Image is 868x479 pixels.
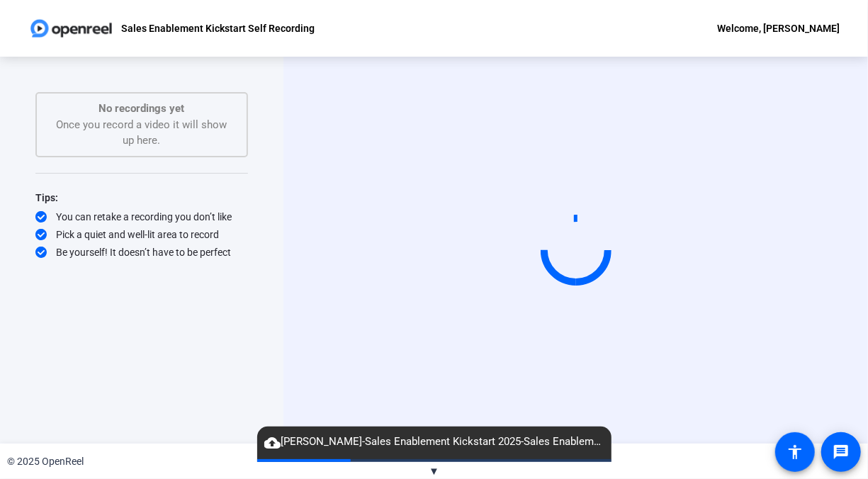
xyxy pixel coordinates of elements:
[264,434,281,451] mat-icon: cloud_upload
[7,454,84,469] div: © 2025 OpenReel
[51,101,232,117] p: No recordings yet
[121,20,315,37] p: Sales Enablement Kickstart Self Recording
[787,444,804,461] mat-icon: accessibility
[51,101,232,149] div: Once you record a video it will show up here.
[833,444,850,461] mat-icon: message
[35,189,248,206] div: Tips:
[717,20,840,37] div: Welcome, [PERSON_NAME]
[35,227,248,242] div: Pick a quiet and well-lit area to record
[35,245,248,259] div: Be yourself! It doesn’t have to be perfect
[28,14,114,43] img: OpenReel logo
[257,434,611,451] span: [PERSON_NAME]-Sales Enablement Kickstart 2025-Sales Enablement Kickstart Self Recording-175509420...
[429,465,439,478] span: ▼
[35,210,248,224] div: You can retake a recording you don’t like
